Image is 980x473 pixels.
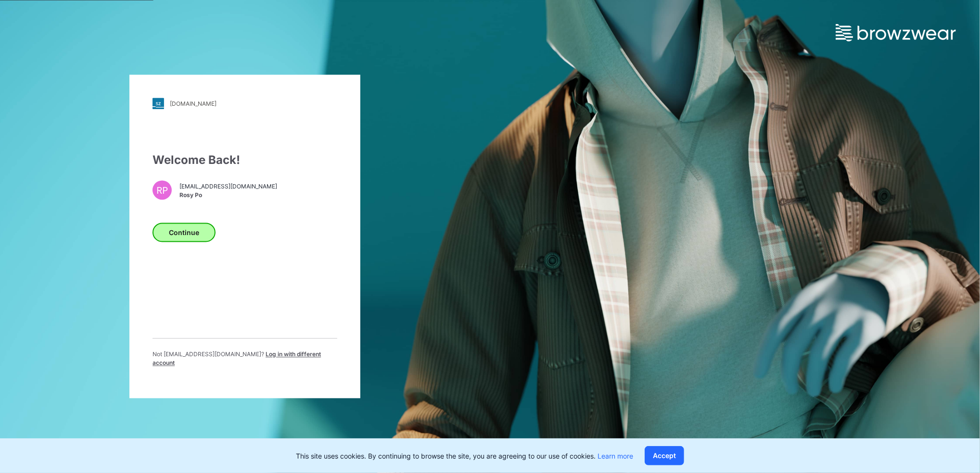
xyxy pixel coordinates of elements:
[296,451,633,461] p: This site uses cookies. By continuing to browse the site, you are agreeing to our use of cookies.
[179,191,277,199] span: Rosy Po
[598,452,633,460] a: Learn more
[153,350,337,368] p: Not [EMAIL_ADDRESS][DOMAIN_NAME] ?
[170,100,216,107] div: [DOMAIN_NAME]
[153,181,172,200] div: RP
[836,24,956,41] img: browzwear-logo.e42bd6dac1945053ebaf764b6aa21510.svg
[153,223,216,242] button: Continue
[153,98,164,110] img: stylezone-logo.562084cfcfab977791bfbf7441f1a819.svg
[645,446,684,465] button: Accept
[153,98,337,110] a: [DOMAIN_NAME]
[153,152,337,169] div: Welcome Back!
[179,182,277,191] span: [EMAIL_ADDRESS][DOMAIN_NAME]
